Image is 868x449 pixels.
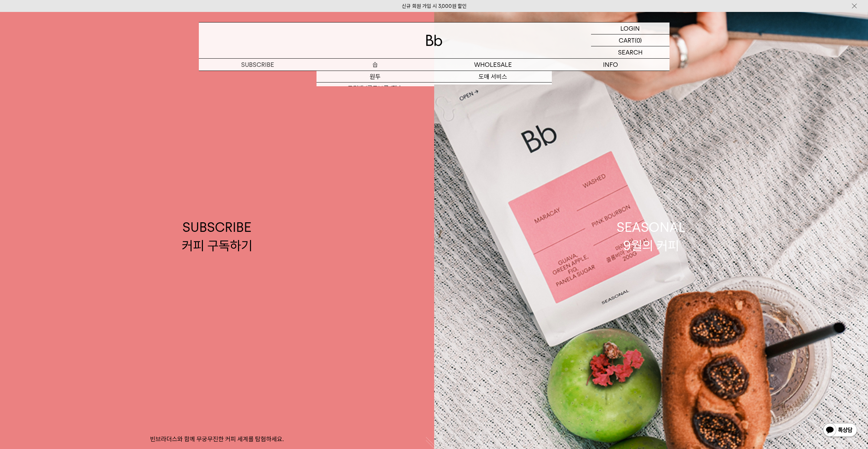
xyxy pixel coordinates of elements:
[434,71,552,83] a: 도매 서비스
[317,59,434,71] a: 숍
[317,71,434,83] a: 원두
[434,83,552,94] a: 컨설팅
[619,34,635,46] p: CART
[618,46,643,58] p: SEARCH
[402,3,467,9] a: 신규 회원 가입 시 3,000원 할인
[317,83,434,94] a: 드립백/콜드브루/캡슐
[822,422,858,439] img: 카카오톡 채널 1:1 채팅 버튼
[552,59,670,71] p: INFO
[635,34,642,46] p: (0)
[182,218,252,254] div: SUBSCRIBE 커피 구독하기
[620,23,640,34] p: LOGIN
[426,35,442,46] img: 로고
[617,218,686,254] div: SEASONAL 9월의 커피
[591,23,670,34] a: LOGIN
[199,59,317,71] a: SUBSCRIBE
[434,59,552,71] p: WHOLESALE
[591,34,670,46] a: CART (0)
